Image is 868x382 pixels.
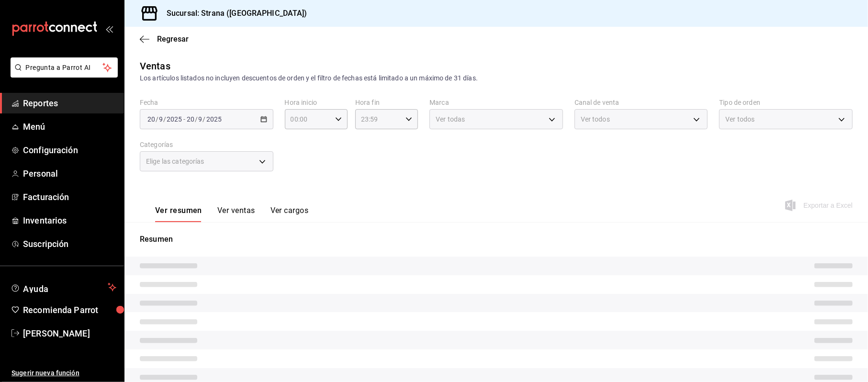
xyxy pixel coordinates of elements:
[23,281,104,293] span: Ayuda
[155,206,202,222] button: Ver resumen
[23,327,116,340] span: [PERSON_NAME]
[147,115,156,123] input: --
[155,206,308,222] div: navigation tabs
[140,59,170,73] div: Ventas
[156,115,158,123] span: /
[140,142,273,148] label: Categorías
[157,34,189,44] span: Regresar
[146,157,204,166] span: Elige las categorías
[140,34,189,44] button: Regresar
[217,206,255,222] button: Ver ventas
[575,100,708,106] label: Canal de venta
[159,8,307,19] h3: Sucursal: Strana ([GEOGRAPHIC_DATA])
[23,97,116,110] span: Reportes
[140,100,273,106] label: Fecha
[195,115,198,123] span: /
[183,115,185,123] span: -
[23,167,116,180] span: Personal
[23,237,116,250] span: Suscripción
[725,114,755,124] span: Ver todos
[7,69,118,79] a: Pregunta a Parrot AI
[11,57,118,78] button: Pregunta a Parrot AI
[23,144,116,157] span: Configuración
[166,115,182,123] input: ----
[285,100,348,106] label: Hora inicio
[355,100,418,106] label: Hora fin
[26,63,103,73] span: Pregunta a Parrot AI
[436,114,465,124] span: Ver todas
[719,100,853,106] label: Tipo de orden
[271,206,309,222] button: Ver cargos
[140,73,853,83] div: Los artículos listados no incluyen descuentos de orden y el filtro de fechas está limitado a un m...
[158,115,163,123] input: --
[11,368,116,378] span: Sugerir nueva función
[105,25,113,33] button: open_drawer_menu
[163,115,166,123] span: /
[186,115,195,123] input: --
[203,115,206,123] span: /
[23,120,116,133] span: Menú
[140,234,853,245] p: Resumen
[581,114,610,124] span: Ver todos
[198,115,203,123] input: --
[23,191,116,203] span: Facturación
[429,100,563,106] label: Marca
[23,303,116,316] span: Recomienda Parrot
[23,214,116,227] span: Inventarios
[206,115,222,123] input: ----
